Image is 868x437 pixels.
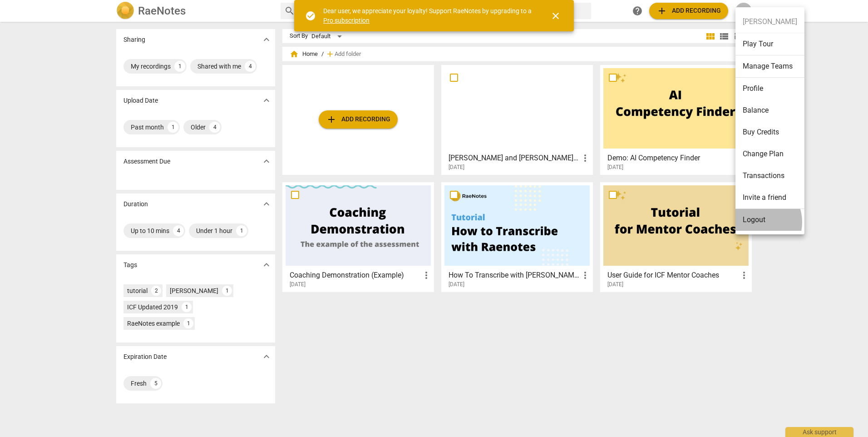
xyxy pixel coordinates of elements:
[323,17,370,24] a: Pro subscription
[735,33,804,55] li: Play Tour
[545,5,567,27] button: Close
[305,10,316,21] span: check_circle
[550,10,561,21] span: close
[323,6,534,25] div: Dear user, we appreciate your loyalty! Support RaeNotes by upgrading to a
